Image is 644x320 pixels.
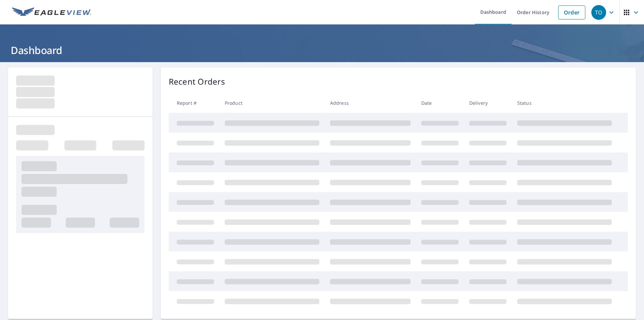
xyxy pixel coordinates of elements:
h1: Dashboard [8,43,636,57]
th: Date [416,93,464,113]
th: Report # [169,93,219,113]
th: Status [512,93,617,113]
p: Recent Orders [169,76,225,88]
img: EV Logo [12,7,91,17]
th: Address [325,93,416,113]
th: Delivery [464,93,512,113]
div: TO [591,5,606,20]
th: Product [219,93,325,113]
a: Order [558,5,585,19]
